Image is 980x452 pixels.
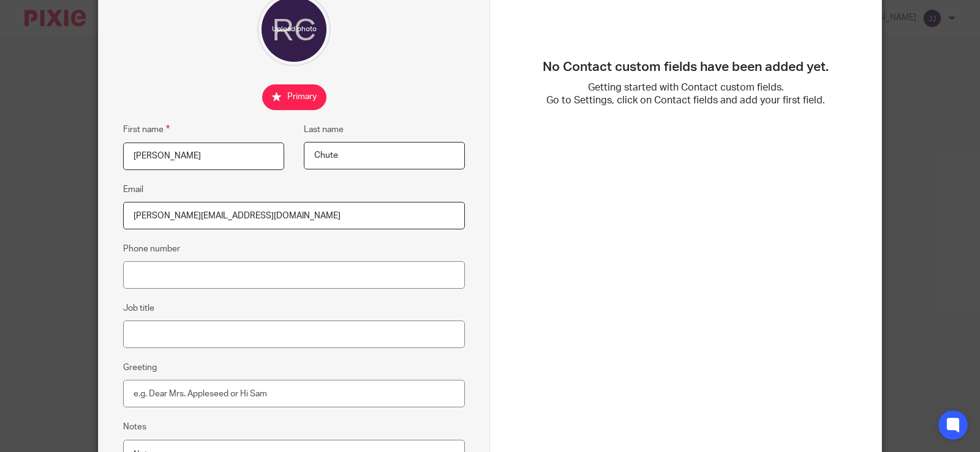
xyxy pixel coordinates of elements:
[123,421,146,433] label: Notes
[123,243,180,255] label: Phone number
[123,183,143,196] label: Email
[123,302,154,314] label: Job title
[521,59,851,75] h3: No Contact custom fields have been added yet.
[304,124,344,136] label: Last name
[123,122,170,136] label: First name
[521,81,851,108] p: Getting started with Contact custom fields. Go to Settings, click on Contact fields and add your ...
[123,361,157,374] label: Greeting
[123,380,465,407] input: e.g. Dear Mrs. Appleseed or Hi Sam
